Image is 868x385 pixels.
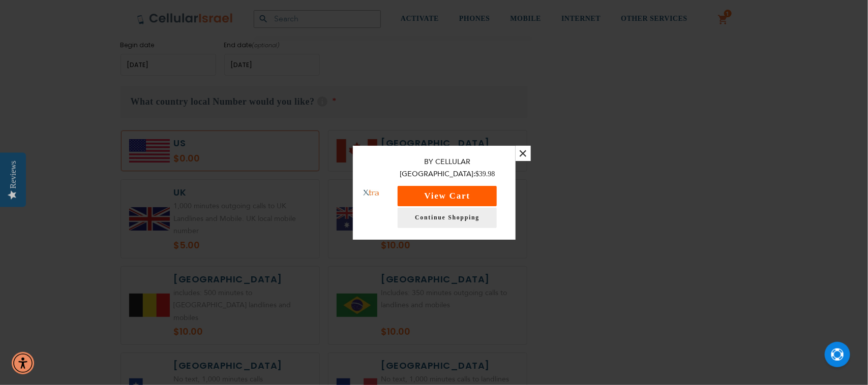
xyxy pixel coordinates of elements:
[12,352,34,374] div: Accessibility Menu
[475,170,495,178] span: $39.98
[398,186,497,206] button: View Cart
[516,146,531,161] button: ×
[398,208,497,228] a: Continue Shopping
[9,161,18,188] div: Reviews
[390,156,505,181] p: By Cellular [GEOGRAPHIC_DATA]:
